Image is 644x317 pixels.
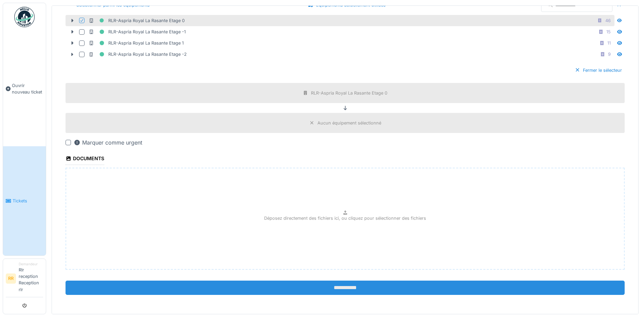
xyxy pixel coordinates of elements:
div: RLR-Aspria Royal La Rasante Etage -1 [89,28,186,36]
span: Tickets [13,198,43,204]
div: RLR-Aspria Royal La Rasante Etage 0 [89,16,185,25]
span: Ouvrir nouveau ticket [12,82,43,95]
div: 11 [607,40,611,46]
div: RLR-Aspria Royal La Rasante Etage -2 [89,50,187,59]
div: Documents [66,153,104,165]
a: Tickets [3,146,46,255]
a: RR DemandeurRlr reception Reception rlr [6,262,43,297]
p: Déposez directement des fichiers ici, ou cliquez pour sélectionner des fichiers [264,215,426,221]
div: Demandeur [19,262,43,267]
a: Ouvrir nouveau ticket [3,31,46,146]
div: Fermer le sélecteur [572,66,625,75]
div: Marquer comme urgent [74,138,142,147]
div: RLR-Aspria Royal La Rasante Etage 1 [89,39,184,47]
img: Badge_color-CXgf-gQk.svg [14,7,35,27]
div: Aucun équipement sélectionné [317,120,381,126]
div: RLR-Aspria Royal La Rasante Etage 0 [311,90,387,96]
div: 15 [606,29,611,35]
li: Rlr reception Reception rlr [19,262,43,296]
li: RR [6,273,16,284]
div: 9 [608,51,611,57]
div: 46 [605,17,611,24]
